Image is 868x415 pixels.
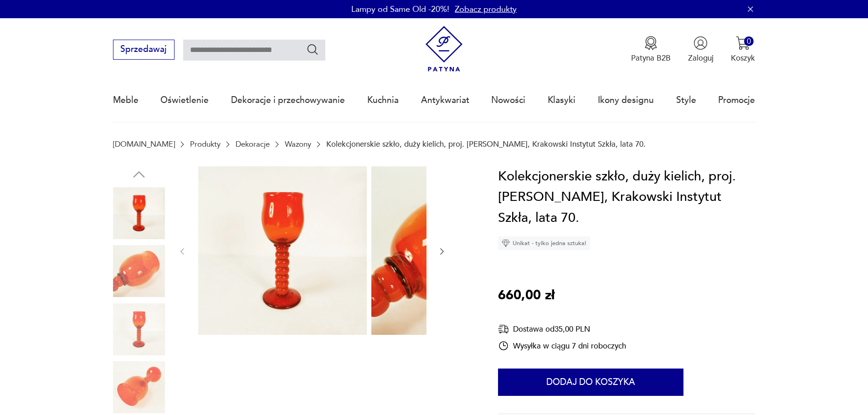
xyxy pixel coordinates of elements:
a: Dekoracje [236,140,270,149]
button: Patyna B2B [631,36,671,63]
img: Zdjęcie produktu Kolekcjonerskie szkło, duży kielich, proj. Marian Gołogórski, Krakowski Instytut... [371,166,540,335]
a: Produkty [190,140,221,149]
a: Meble [113,79,139,121]
img: Ikonka użytkownika [693,36,708,50]
a: Klasyki [548,79,575,121]
a: Wazony [285,140,311,149]
a: [DOMAIN_NAME] [113,140,175,149]
img: Zdjęcie produktu Kolekcjonerskie szkło, duży kielich, proj. Marian Gołogórski, Krakowski Instytut... [198,166,367,335]
a: Kuchnia [367,79,399,121]
p: 660,00 zł [498,285,555,306]
button: Dodaj do koszyka [498,369,683,396]
button: 0Koszyk [731,36,755,63]
div: 0 [744,36,754,46]
div: Wysyłka w ciągu 7 dni roboczych [498,340,626,351]
a: Ikony designu [598,79,654,121]
p: Kolekcjonerskie szkło, duży kielich, proj. [PERSON_NAME], Krakowski Instytut Szkła, lata 70. [326,140,646,149]
a: Antykwariat [421,79,469,121]
img: Ikona koszyka [736,36,750,50]
p: Koszyk [731,53,755,63]
img: Zdjęcie produktu Kolekcjonerskie szkło, duży kielich, proj. Marian Gołogórski, Krakowski Instytut... [113,245,165,297]
a: Oświetlenie [160,79,209,121]
div: Unikat - tylko jedna sztuka! [498,236,590,250]
h1: Kolekcjonerskie szkło, duży kielich, proj. [PERSON_NAME], Krakowski Instytut Szkła, lata 70. [498,166,755,229]
img: Ikona medalu [644,36,658,50]
img: Zdjęcie produktu Kolekcjonerskie szkło, duży kielich, proj. Marian Gołogórski, Krakowski Instytut... [113,187,165,239]
img: Ikona dostawy [498,323,509,335]
a: Nowości [491,79,525,121]
p: Zaloguj [688,53,714,63]
img: Zdjęcie produktu Kolekcjonerskie szkło, duży kielich, proj. Marian Gołogórski, Krakowski Instytut... [113,361,165,413]
img: Zdjęcie produktu Kolekcjonerskie szkło, duży kielich, proj. Marian Gołogórski, Krakowski Instytut... [113,303,165,355]
img: Patyna - sklep z meblami i dekoracjami vintage [421,26,467,72]
a: Promocje [718,79,755,121]
a: Style [676,79,696,121]
a: Dekoracje i przechowywanie [231,79,345,121]
a: Sprzedawaj [113,46,175,54]
button: Zaloguj [688,36,714,63]
p: Lampy od Same Old -20%! [351,4,449,15]
div: Dostawa od 35,00 PLN [498,323,626,335]
a: Zobacz produkty [455,4,517,15]
img: Ikona diamentu [502,239,510,247]
p: Patyna B2B [631,53,671,63]
button: Szukaj [306,43,319,56]
a: Ikona medaluPatyna B2B [631,36,671,63]
button: Sprzedawaj [113,40,175,60]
